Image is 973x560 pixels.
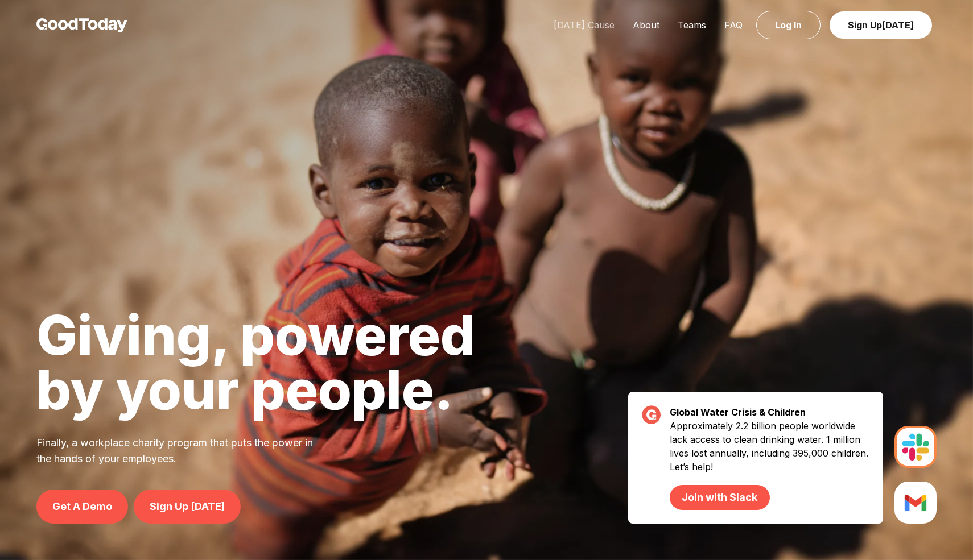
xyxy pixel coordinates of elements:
[894,426,937,468] img: Slack
[134,490,241,524] a: Sign Up [DATE]
[670,485,769,510] a: Join with Slack
[670,406,806,418] strong: Global Water Crisis & Children
[882,19,914,31] span: [DATE]
[830,11,932,39] a: Sign Up[DATE]
[36,308,475,417] h1: Giving, powered by your people.
[624,19,669,31] a: About
[894,482,937,524] img: Slack
[545,19,624,31] a: [DATE] Cause
[36,490,128,524] a: Get A Demo
[756,11,821,39] a: Log In
[36,18,127,32] img: GoodToday
[670,419,869,510] p: Approximately 2.2 billion people worldwide lack access to clean drinking water. 1 million lives l...
[36,435,328,467] p: Finally, a workplace charity program that puts the power in the hands of your employees.
[669,19,715,31] a: Teams
[715,19,752,31] a: FAQ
